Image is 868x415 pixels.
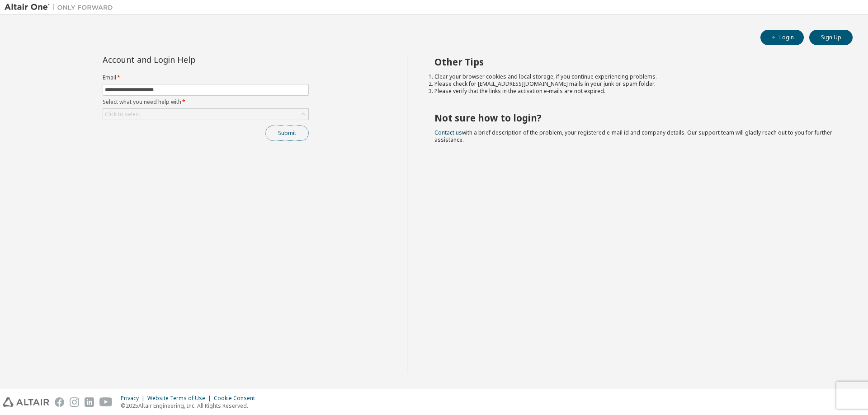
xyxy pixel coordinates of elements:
div: Click to select [105,111,140,118]
li: Please verify that the links in the activation e-mails are not expired. [434,88,837,95]
div: Website Terms of Use [147,395,214,402]
p: © 2025 Altair Engineering, Inc. All Rights Reserved. [121,402,260,410]
li: Please check for [EMAIL_ADDRESS][DOMAIN_NAME] mails in your junk or spam folder. [434,80,837,88]
button: Login [760,30,804,45]
li: Clear your browser cookies and local storage, if you continue experiencing problems. [434,73,837,80]
div: Cookie Consent [214,395,260,402]
label: Select what you need help with [103,98,309,106]
button: Sign Up [809,30,853,45]
div: Click to select [103,109,308,120]
img: youtube.svg [99,397,113,407]
div: Account and Login Help [103,56,268,63]
img: altair_logo.svg [3,397,49,407]
img: facebook.svg [55,397,64,407]
h2: Other Tips [434,56,837,68]
label: Email [103,74,309,81]
span: with a brief description of the problem, your registered e-mail id and company details. Our suppo... [434,129,832,144]
a: Contact us [434,129,462,136]
img: Altair One [5,3,118,12]
h2: Not sure how to login? [434,112,837,124]
img: instagram.svg [70,397,79,407]
button: Submit [265,126,309,141]
img: linkedin.svg [85,397,94,407]
div: Privacy [121,395,147,402]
